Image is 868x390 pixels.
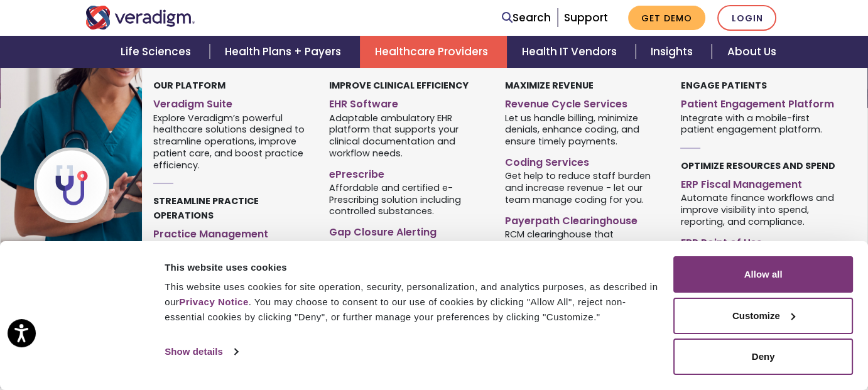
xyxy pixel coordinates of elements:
[504,210,661,228] a: Payerpath Clearinghouse
[85,6,195,30] img: Veradigm logo
[680,192,837,228] span: Automate finance workflows and improve visibility into spend, reporting, and compliance.
[1,68,203,288] img: Healthcare Provider
[504,227,661,264] span: RCM clearinghouse that streamlines billing and claims exchange.
[680,111,837,136] span: Integrate with a mobile-first patient engagement platform.
[712,36,791,68] a: About Us
[680,79,766,92] strong: Engage Patients
[673,256,853,293] button: Allow all
[680,160,835,172] strong: Optimize Resources and Spend
[504,170,661,206] span: Get help to reduce staff burden and increase revenue - let our team manage coding for you.
[673,298,853,334] button: Customize
[153,111,310,171] span: Explore Veradigm’s powerful healthcare solutions designed to streamline operations, improve patie...
[564,10,608,25] a: Support
[636,36,712,68] a: Insights
[179,296,248,307] a: Privacy Notice
[504,151,661,170] a: Coding Services
[680,232,837,250] a: ERP Point of Use
[210,36,360,68] a: Health Plans + Payers
[165,342,237,361] a: Show details
[673,339,853,375] button: Deny
[329,79,469,92] strong: Improve Clinical Efficiency
[504,79,593,92] strong: Maximize Revenue
[502,9,551,26] a: Search
[329,111,486,159] span: Adaptable ambulatory EHR platform that supports your clinical documentation and workflow needs.
[329,163,486,181] a: ePrescribe
[360,36,507,68] a: Healthcare Providers
[153,223,310,241] a: Practice Management
[680,173,837,192] a: ERP Fiscal Management
[153,195,259,222] strong: Streamline Practice Operations
[504,93,661,111] a: Revenue Cycle Services
[106,36,210,68] a: Life Sciences
[153,93,310,111] a: Veradigm Suite
[165,279,659,325] div: This website uses cookies for site operation, security, personalization, and analytics purposes, ...
[504,111,661,148] span: Let us handle billing, minimize denials, enhance coding, and ensure timely payments.
[628,6,705,30] a: Get Demo
[153,79,225,92] strong: Our Platform
[329,93,486,111] a: EHR Software
[805,327,853,375] iframe: Drift Chat Widget
[329,221,486,239] a: Gap Closure Alerting
[165,260,659,275] div: This website uses cookies
[717,5,776,31] a: Login
[680,93,837,111] a: Patient Engagement Platform
[329,181,486,217] span: Affordable and certified e-Prescribing solution including controlled substances.
[507,36,636,68] a: Health IT Vendors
